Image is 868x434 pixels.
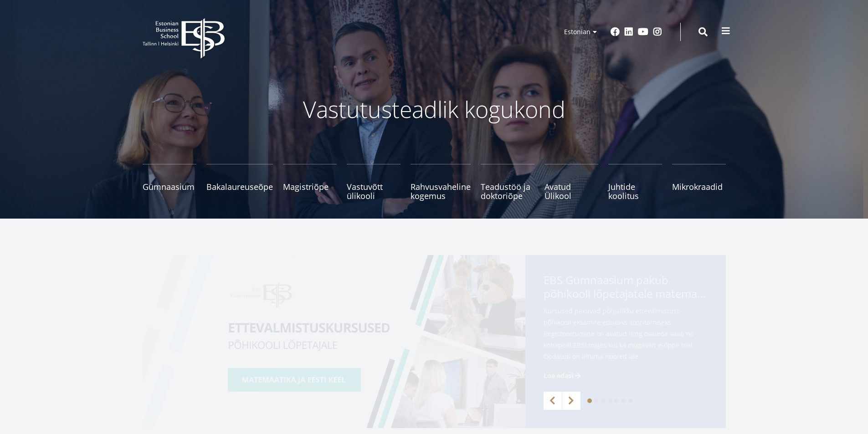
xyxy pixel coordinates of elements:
a: 6 [621,398,626,403]
span: EBS Gümnaasium pakub [544,273,708,303]
a: Loe edasi [544,371,582,380]
span: Magistriõpe [283,182,337,191]
a: 1 [587,398,592,403]
a: 2 [594,398,599,403]
a: Avatud Ülikool [544,164,598,200]
span: Juhtide koolitus [608,182,662,200]
a: Youtube [638,27,648,36]
span: Loe edasi [544,371,573,380]
a: 4 [608,398,612,403]
a: Rahvusvaheline kogemus [411,164,471,200]
span: põhikooli lõpetajatele matemaatika- ja eesti keele kursuseid [544,287,708,301]
span: Mikrokraadid [672,182,726,191]
span: Gümnaasium [143,182,196,191]
span: Teadustöö ja doktoriõpe [481,182,534,200]
a: Next [562,392,580,410]
a: Juhtide koolitus [608,164,662,200]
span: Avatud Ülikool [544,182,598,200]
a: 3 [601,398,606,403]
a: Gümnaasium [143,164,196,200]
a: Previous [544,392,562,410]
img: EBS Gümnaasiumi ettevalmistuskursused [143,255,525,428]
a: Mikrokraadid [672,164,726,200]
p: Vastutusteadlik kogukond [193,96,676,123]
span: Kursused pakuvad põhjalikku ettevalmistust põhikooli eksamite edukaks sooritamiseks. Registreerum... [544,305,708,377]
span: Rahvusvaheline kogemus [411,182,471,200]
a: Bakalaureuseõpe [206,164,273,200]
a: Instagram [653,27,662,36]
a: Linkedin [624,27,633,36]
a: Facebook [611,27,620,36]
a: Vastuvõtt ülikooli [347,164,401,200]
a: 7 [628,398,633,403]
a: 5 [615,398,619,403]
span: Bakalaureuseõpe [206,182,273,191]
a: Teadustöö ja doktoriõpe [481,164,534,200]
span: Vastuvõtt ülikooli [347,182,401,200]
a: Magistriõpe [283,164,337,200]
